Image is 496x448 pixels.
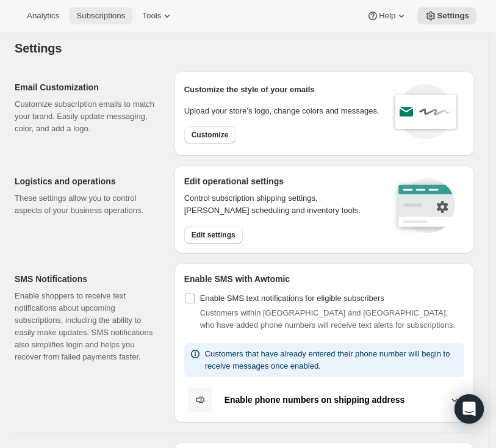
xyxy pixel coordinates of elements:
[15,98,155,135] p: Customize subscription emails to match your brand. Easily update messaging, color, and add a logo.
[184,226,243,244] button: Edit settings
[15,192,155,217] p: These settings allow you to control aspects of your business operations.
[184,273,464,285] h2: Enable SMS with Awtomic
[184,387,464,413] button: Enable phone numbers on shipping address
[142,11,161,21] span: Tools
[379,11,395,21] span: Help
[20,7,66,24] button: Analytics
[184,175,376,187] h2: Edit operational settings
[205,348,459,372] p: Customers that have already entered their phone number will begin to receive messages once enabled.
[225,395,405,405] b: Enable phone numbers on shipping address
[192,130,229,140] span: Customize
[184,192,376,217] p: Control subscription shipping settings, [PERSON_NAME] scheduling and inventory tools.
[417,7,476,24] button: Settings
[27,11,59,21] span: Analytics
[437,11,469,21] span: Settings
[15,175,155,187] h2: Logistics and operations
[359,7,415,24] button: Help
[184,84,315,96] p: Customize the style of your emails
[15,273,155,285] h2: SMS Notifications
[455,394,484,424] div: Open Intercom Messenger
[200,308,455,330] span: Customers within [GEOGRAPHIC_DATA] and [GEOGRAPHIC_DATA], who have added phone numbers will recei...
[184,105,379,117] p: Upload your store’s logo, change colors and messages.
[15,290,155,363] p: Enable shoppers to receive text notifications about upcoming subscriptions, including the ability...
[200,294,384,303] span: Enable SMS text notifications for eligible subscribers
[184,126,236,143] button: Customize
[192,230,235,240] span: Edit settings
[76,11,125,21] span: Subscriptions
[15,42,62,55] span: Settings
[135,7,181,24] button: Tools
[15,81,155,93] h2: Email Customization
[69,7,132,24] button: Subscriptions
